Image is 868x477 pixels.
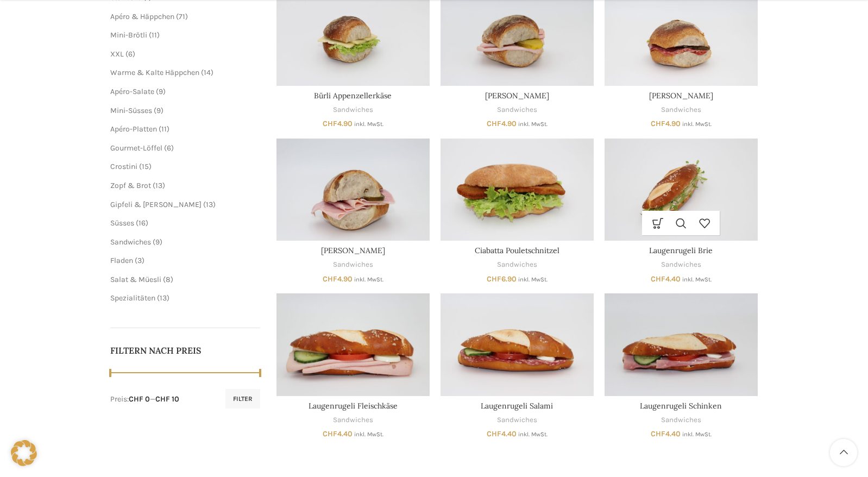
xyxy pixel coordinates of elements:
span: 6 [128,49,133,59]
span: CHF [487,274,501,284]
span: CHF [323,119,337,128]
small: inkl. MwSt. [518,121,548,128]
a: Sandwiches [661,105,701,115]
a: Süsses [110,218,134,228]
a: Gipfeli & [PERSON_NAME] [110,200,202,209]
bdi: 4.40 [651,429,681,438]
a: Bürli Schinken [276,139,430,241]
a: Sandwiches [497,415,537,425]
span: CHF [323,429,337,438]
a: Scroll to top button [830,439,857,466]
a: Sandwiches [333,415,373,425]
a: [PERSON_NAME] [649,91,713,101]
small: inkl. MwSt. [354,431,383,438]
div: Preis: — [110,394,179,405]
small: inkl. MwSt. [518,431,548,438]
small: inkl. MwSt. [354,276,383,283]
bdi: 4.90 [323,119,353,128]
span: CHF [651,274,665,284]
a: XXL [110,49,124,59]
span: 13 [206,200,213,209]
a: Laugenrugeli Brie [605,139,758,241]
span: 11 [161,124,167,134]
small: inkl. MwSt. [518,276,548,283]
small: inkl. MwSt. [354,121,383,128]
a: Laugenrugeli Brie [649,246,713,255]
a: Ciabatta Pouletschnitzel [441,139,594,241]
bdi: 4.90 [651,119,681,128]
a: Gourmet-Löffel [110,143,162,153]
span: CHF [651,429,665,438]
span: CHF [651,119,665,128]
bdi: 4.90 [323,274,353,284]
span: CHF 10 [155,394,179,404]
span: 71 [179,12,185,21]
a: Fladen [110,256,133,265]
span: 13 [155,181,162,190]
a: Sandwiches [497,260,537,270]
a: Sandwiches [661,260,701,270]
span: 9 [155,237,160,247]
a: Laugenrugeli Salami [481,401,553,411]
a: Mini-Brötli [110,30,147,40]
a: Salat & Müesli [110,275,161,284]
span: CHF 0 [129,394,150,404]
button: Filter [225,389,260,409]
span: 13 [160,293,167,303]
small: inkl. MwSt. [682,276,712,283]
a: Sandwiches [497,105,537,115]
a: Ciabatta Pouletschnitzel [475,246,559,255]
a: [PERSON_NAME] [321,246,385,255]
span: 8 [166,275,171,284]
a: Sandwiches [110,237,151,247]
a: Apéro-Platten [110,124,157,134]
span: Apéro-Salate [110,87,154,96]
a: Schnellansicht [669,211,693,235]
span: 9 [156,106,161,115]
a: Zopf & Brot [110,181,151,190]
a: Warme & Kalte Häppchen [110,68,199,77]
span: 3 [137,256,142,265]
bdi: 6.90 [487,274,517,284]
a: Sandwiches [661,415,701,425]
a: Laugenrugeli Salami [441,293,594,396]
a: In den Warenkorb legen: „Laugenrugeli Brie“ [646,211,669,235]
span: CHF [487,119,501,128]
a: Spezialitäten [110,293,155,303]
a: Mini-Süsses [110,106,152,115]
span: 16 [139,218,146,228]
small: inkl. MwSt. [682,121,712,128]
span: CHF [323,274,337,284]
a: Sandwiches [333,260,373,270]
a: Crostini [110,162,137,171]
a: Apéro & Häppchen [110,12,174,21]
span: 11 [152,30,157,40]
h5: Filtern nach Preis [110,344,260,356]
bdi: 4.40 [323,429,353,438]
a: Laugenrugeli Schinken [640,401,722,411]
span: 15 [142,162,149,171]
span: CHF [487,429,501,438]
a: Bürli Appenzellerkäse [314,91,392,101]
bdi: 4.40 [651,274,681,284]
a: Laugenrugeli Fleischkäse [309,401,398,411]
small: inkl. MwSt. [682,431,712,438]
a: [PERSON_NAME] [485,91,549,101]
bdi: 4.90 [487,119,517,128]
span: 14 [204,68,211,77]
a: Laugenrugeli Fleischkäse [276,293,430,396]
